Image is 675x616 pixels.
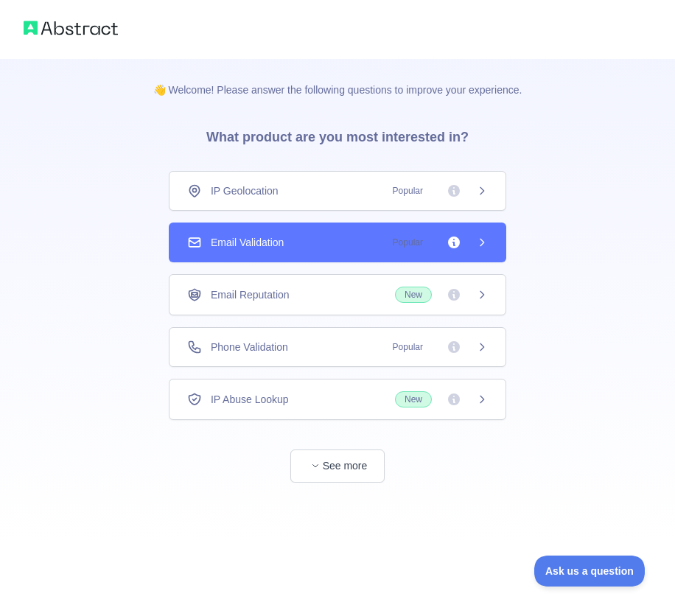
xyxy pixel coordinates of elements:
span: Phone Validation [211,340,288,354]
span: Email Validation [211,235,284,250]
span: New [395,391,432,407]
p: 👋 Welcome! Please answer the following questions to improve your experience. [130,59,546,97]
span: IP Abuse Lookup [211,392,289,407]
span: Popular [384,235,432,250]
iframe: Toggle Customer Support [534,556,646,587]
button: See more [290,449,385,483]
span: IP Geolocation [211,183,279,198]
span: Popular [384,183,432,198]
span: Popular [384,340,432,354]
h3: What product are you most interested in? [183,97,492,171]
span: Email Reputation [211,287,290,302]
span: New [395,287,432,303]
img: Abstract logo [24,18,118,38]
